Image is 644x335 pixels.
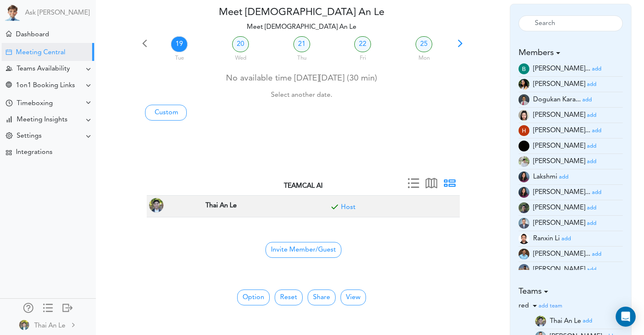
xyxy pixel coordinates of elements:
[533,204,585,211] span: [PERSON_NAME]
[519,125,529,136] img: AHqZkVmA8mTSAAAAAElFTkSuQmCC
[519,169,623,185] li: Head of Product (lakshmicchava@gmail.com)
[533,235,560,242] span: Ranxin Li
[535,316,546,327] img: AftpARC50YqwAAAAAElFTkSuQmCC
[232,36,249,52] a: 20
[203,199,239,211] span: SWE Intern at Los Angeles, CA, US
[23,303,33,311] div: Manage Members and Externals
[519,247,623,262] li: INFORMATION SECURITY ANALYST (syedafna@buffalo.edu)
[416,36,432,52] a: 25
[519,249,529,259] img: wfbEu5Cj1qF4gAAAABJRU5ErkJggg==
[237,290,270,305] button: Option
[16,31,49,39] div: Dashboard
[533,96,581,103] span: Dogukan Kara...
[4,4,21,21] img: Powered by TEAMCAL AI
[539,302,562,309] a: add team
[333,51,393,63] div: Fri
[561,235,571,242] a: add
[43,303,53,315] a: Change side menu
[587,81,596,88] a: add
[592,190,601,195] small: add
[226,74,377,99] span: No available time [DATE][DATE] (30 min)
[17,100,53,108] div: Timeboxing
[533,81,585,88] span: [PERSON_NAME]
[308,290,336,305] a: Share
[1,315,95,334] a: Thai An Le
[587,159,596,164] small: add
[592,189,601,196] a: add
[19,320,29,330] img: wBLfyGaAXRLqgAAAABJRU5ErkJggg==
[519,156,529,167] img: MTI3iChtQ3gAAAABJRU5ErkJggg==
[275,290,303,305] button: Reset
[519,200,623,216] li: Employee (lanhuichen001@gmail.com)
[587,144,596,149] small: add
[519,264,529,275] img: Z
[583,318,592,324] small: add
[539,303,562,309] small: add team
[519,77,623,92] li: Software Engineer (bhavi@teamcalendar.ai)
[592,66,601,72] small: add
[587,205,596,211] small: add
[533,266,585,273] span: [PERSON_NAME]
[519,15,623,31] input: Search
[587,204,596,211] a: add
[533,189,590,196] span: [PERSON_NAME]...
[519,171,529,182] img: 9k=
[17,116,68,124] div: Meeting Insights
[535,314,623,329] li: thaianle.work@gmail.com
[519,79,529,90] img: wktLqiEerNXlgAAAABJRU5ErkJggg==
[592,127,601,134] a: add
[592,252,601,257] small: add
[587,220,596,227] a: add
[519,63,529,74] img: gxMp8BKxZ8AAAAASUVORK5CYII=
[519,110,529,121] img: 9k=
[592,251,601,257] a: add
[17,132,42,140] div: Settings
[587,267,596,272] small: add
[519,187,529,198] img: xVf76wEzDTxPwAAAABJRU5ErkJggg==
[582,97,592,103] small: add
[394,51,454,63] div: Mon
[559,174,569,180] a: add
[16,49,65,57] div: Meeting Central
[23,303,33,315] a: Manage Members and Externals
[533,65,590,72] span: [PERSON_NAME]...
[328,203,341,215] span: Included for meeting
[519,216,623,231] li: Founder/CEO (raj@teamcalendar.ai)
[519,218,529,229] img: BWv8PPf8N0ctf3JvtTlAAAAAASUVORK5CYII=
[272,51,331,63] div: Thu
[587,82,596,87] small: add
[34,321,65,331] div: Thai An Le
[139,40,150,52] span: Previous 7 days
[266,242,341,258] span: Invite Member/Guest to join your Group Free Time Calendar
[587,113,596,118] small: add
[284,183,323,189] strong: TEAMCAL AI
[211,51,271,63] div: Wed
[519,287,623,297] h5: Teams
[519,139,623,154] li: Employee (jagik22@gmail.com)
[354,36,371,52] a: 22
[533,127,590,134] span: [PERSON_NAME]...
[559,174,569,180] small: add
[149,198,164,213] img: Thai An Le(thaianle.work@gmail.com, SWE Intern at Los Angeles, CA, US)
[341,204,356,211] a: Included for meeting
[592,65,601,72] a: add
[519,262,623,277] li: Software Engineer (saitata7@gmail.com)
[16,82,75,90] div: 1on1 Booking Links
[205,202,237,209] strong: Thai An Le
[139,22,464,32] p: Meet [DEMOGRAPHIC_DATA] An Le
[582,96,592,103] a: add
[533,251,590,257] span: [PERSON_NAME]...
[171,36,188,52] a: 19
[454,40,466,52] span: Next 7 days
[139,7,464,19] h4: Meet [DEMOGRAPHIC_DATA] An Le
[587,158,596,165] a: add
[17,65,70,73] div: Teams Availability
[550,317,581,324] span: Thai An Le
[519,154,623,169] li: Marketing Executive (jillian@teamcalendar.ai)
[519,202,529,213] img: 8vEyMtkel0rR4AAAAASUVORK5CYII=
[533,174,557,180] span: Lakshmi
[519,108,623,123] li: Employee (emilym22003@gmail.com)
[583,317,592,324] a: add
[271,92,332,98] small: Select another date.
